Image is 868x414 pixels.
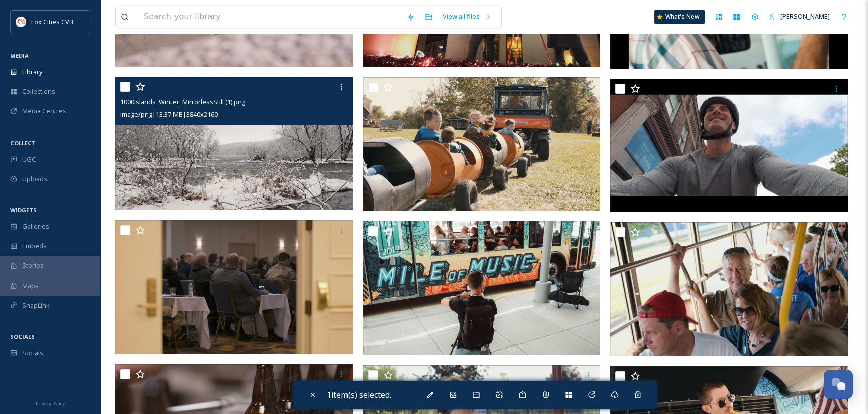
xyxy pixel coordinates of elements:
[120,109,218,118] span: image/png | 13.37 MB | 3840 x 2160
[22,106,66,116] span: Media Centres
[22,67,42,77] span: Library
[10,333,35,340] span: SOCIALS
[115,77,353,211] img: 1000Islands_Winter_MirrorlessStill (1).png
[36,397,65,409] a: Privacy Policy
[764,7,835,26] a: [PERSON_NAME]
[22,348,43,358] span: Socials
[10,206,37,214] span: WIDGETS
[824,370,853,399] button: Open Chat
[22,281,39,291] span: Maps
[363,77,601,211] img: Cuff Farms FCCVB FS Fall 19 Video Still 11.png
[16,17,26,27] img: images.png
[610,78,848,212] img: Mirrorless FCCVB Father's Day WS Still 7.png
[654,10,705,24] a: What's New
[610,222,848,356] img: FCCVB Mile of Music Still 45.png
[22,174,47,184] span: Uploads
[10,139,36,147] span: COLLECT
[22,301,50,310] span: SnapLink
[139,6,402,28] input: Search your library
[10,52,29,59] span: MEDIA
[22,241,47,251] span: Embeds
[438,7,496,26] a: View all files
[22,155,36,164] span: UGC
[31,17,73,26] span: Fox Cities CVB
[780,12,830,21] span: [PERSON_NAME]
[22,261,44,270] span: Stories
[115,220,353,354] img: FCCVB. Meetings 22 Video Still 11.png
[22,222,49,231] span: Galleries
[36,400,65,407] span: Privacy Policy
[22,87,55,96] span: Collections
[327,389,391,400] span: 1 item(s) selected.
[363,221,601,355] img: FCCVB. Mile of Music B-Roll. BTS-5.jpg
[120,97,245,106] span: 1000Islands_Winter_MirrorlessStill (1).png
